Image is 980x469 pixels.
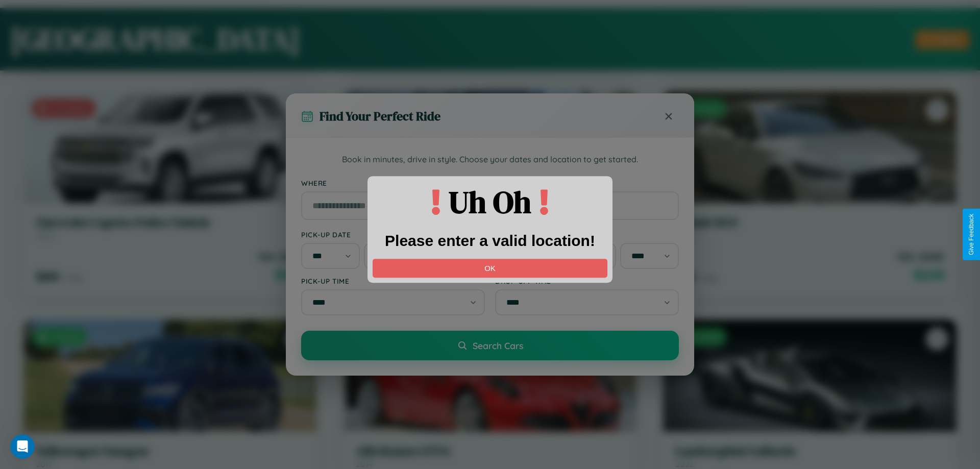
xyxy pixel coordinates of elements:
[301,179,679,187] label: Where
[301,277,485,285] label: Pick-up Time
[301,230,485,239] label: Pick-up Date
[495,277,679,285] label: Drop-off Time
[473,340,523,351] span: Search Cars
[320,108,440,125] h3: Find Your Perfect Ride
[301,153,679,166] p: Book in minutes, drive in style. Choose your dates and location to get started.
[495,230,679,239] label: Drop-off Date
